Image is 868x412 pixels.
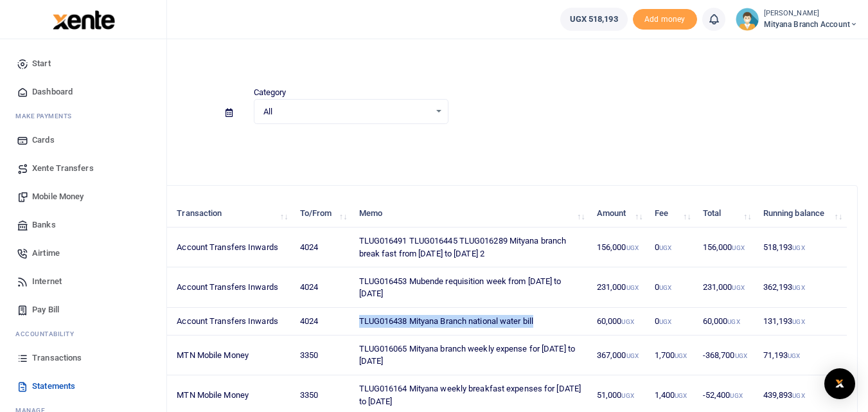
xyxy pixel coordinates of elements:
small: UGX [792,392,804,399]
td: TLUG016438 Mityana Branch national water bill [351,308,589,336]
span: All [263,105,430,118]
img: logo-large [53,10,115,30]
small: UGX [732,244,744,251]
th: Amount: activate to sort column ascending [590,200,648,228]
span: Banks [32,219,56,231]
td: 0 [648,267,696,307]
small: UGX [621,392,633,399]
td: 4024 [292,308,351,336]
span: Transactions [32,352,82,364]
a: Banks [10,211,156,239]
td: 4024 [292,228,351,267]
td: 156,000 [590,228,648,267]
small: UGX [735,352,747,359]
td: 131,193 [756,308,847,336]
small: UGX [675,392,687,399]
td: 518,193 [756,228,847,267]
small: UGX [626,284,639,291]
span: Start [32,57,51,70]
li: Ac [10,324,156,344]
span: Dashboard [32,85,73,98]
td: 0 [648,308,696,336]
small: UGX [792,244,804,251]
td: 71,193 [756,336,847,375]
span: Internet [32,275,62,288]
a: Add money [633,13,697,23]
td: TLUG016453 Mubende requisition week from [DATE] to [DATE] [351,267,589,307]
a: Statements [10,372,156,400]
span: Mobile Money [32,190,84,203]
td: 60,000 [696,308,756,336]
th: Total: activate to sort column ascending [696,200,756,228]
a: Cards [10,126,156,154]
a: Airtime [10,239,156,267]
small: UGX [732,284,744,291]
a: logo-small logo-large logo-large [51,14,115,24]
span: Xente Transfers [32,162,94,175]
h4: Statements [49,55,858,69]
td: -368,700 [696,336,756,375]
span: ake Payments [22,111,72,121]
th: Transaction: activate to sort column ascending [170,200,292,228]
td: 156,000 [696,228,756,267]
a: Dashboard [10,78,156,106]
th: To/From: activate to sort column ascending [292,200,351,228]
a: Start [10,49,156,78]
td: TLUG016065 Mityana branch weekly expense for [DATE] to [DATE] [351,336,589,375]
td: 60,000 [590,308,648,336]
span: Airtime [32,247,60,260]
span: Mityana Branch Account [764,19,858,30]
small: UGX [727,318,740,325]
small: UGX [730,392,742,399]
span: UGX 518,193 [570,13,618,26]
small: UGX [626,244,639,251]
td: 367,000 [590,336,648,375]
span: Statements [32,380,75,393]
li: Wallet ballance [555,8,633,31]
div: Open Intercom Messenger [824,368,855,399]
td: MTN Mobile Money [170,336,292,375]
a: profile-user [PERSON_NAME] Mityana Branch Account [736,8,858,31]
td: 1,700 [648,336,696,375]
small: UGX [675,352,687,359]
small: UGX [659,284,671,291]
th: Running balance: activate to sort column ascending [756,200,847,228]
a: UGX 518,193 [560,8,628,31]
th: Fee: activate to sort column ascending [648,200,696,228]
small: UGX [792,284,804,291]
td: Account Transfers Inwards [170,228,292,267]
td: 231,000 [696,267,756,307]
li: Toup your wallet [633,9,697,30]
span: Pay Bill [32,303,59,316]
td: 0 [648,228,696,267]
img: profile-user [736,8,759,31]
th: Memo: activate to sort column ascending [351,200,589,228]
span: Add money [633,9,697,30]
td: TLUG016491 TLUG016445 TLUG016289 Mityana branch break fast from [DATE] to [DATE] 2 [351,228,589,267]
small: UGX [792,318,804,325]
small: [PERSON_NAME] [764,8,858,19]
p: Download [49,139,858,153]
span: countability [25,329,74,339]
label: Category [254,86,287,99]
small: UGX [788,352,800,359]
small: UGX [659,244,671,251]
small: UGX [659,318,671,325]
td: 231,000 [590,267,648,307]
small: UGX [626,352,639,359]
li: M [10,106,156,126]
a: Pay Bill [10,296,156,324]
a: Transactions [10,344,156,372]
a: Internet [10,267,156,296]
a: Mobile Money [10,183,156,211]
td: 362,193 [756,267,847,307]
td: 4024 [292,267,351,307]
td: Account Transfers Inwards [170,308,292,336]
a: Xente Transfers [10,154,156,183]
small: UGX [621,318,633,325]
td: 3350 [292,336,351,375]
td: Account Transfers Inwards [170,267,292,307]
span: Cards [32,134,55,147]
